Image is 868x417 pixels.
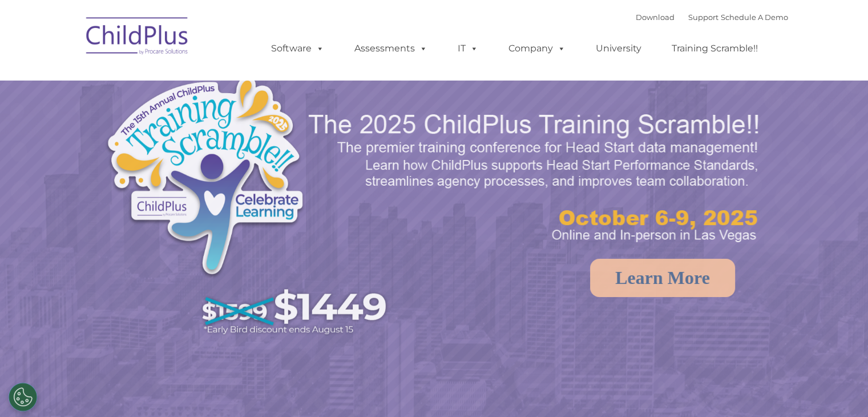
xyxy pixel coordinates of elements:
a: Assessments [343,37,439,60]
button: Cookies Settings [9,383,37,411]
a: Download [636,13,675,22]
img: ChildPlus by Procare Solutions [80,9,195,66]
a: Support [688,13,718,22]
a: Learn More [590,259,735,297]
a: Schedule A Demo [721,13,788,22]
a: University [584,37,653,60]
font: | [636,13,788,22]
a: Software [260,37,336,60]
a: IT [446,37,490,60]
a: Company [497,37,577,60]
a: Training Scramble!! [660,37,769,60]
